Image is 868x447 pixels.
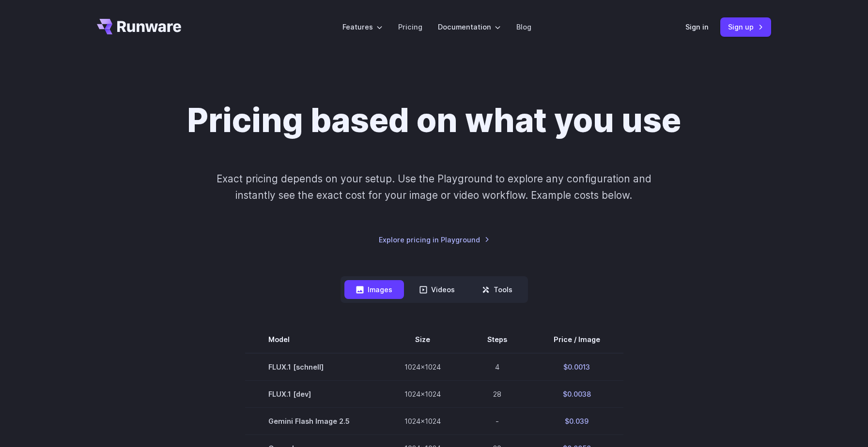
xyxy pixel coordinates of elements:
[398,21,422,32] a: Pricing
[685,21,709,32] a: Sign in
[530,381,623,408] td: $0.0038
[379,234,490,245] a: Explore pricing in Playground
[464,353,530,381] td: 4
[516,21,531,32] a: Blog
[438,21,501,32] label: Documentation
[268,416,358,427] span: Gemini Flash Image 2.5
[381,326,464,353] th: Size
[381,353,464,381] td: 1024x1024
[530,326,623,353] th: Price / Image
[381,381,464,408] td: 1024x1024
[245,326,381,353] th: Model
[198,171,670,203] p: Exact pricing depends on your setup. Use the Playground to explore any configuration and instantl...
[464,326,530,353] th: Steps
[530,353,623,381] td: $0.0013
[464,408,530,435] td: -
[97,19,181,34] a: Go to /
[381,408,464,435] td: 1024x1024
[408,280,466,299] button: Videos
[530,408,623,435] td: $0.039
[470,280,524,299] button: Tools
[464,381,530,408] td: 28
[245,381,381,408] td: FLUX.1 [dev]
[342,21,383,32] label: Features
[344,280,404,299] button: Images
[245,353,381,381] td: FLUX.1 [schnell]
[187,101,681,140] h1: Pricing based on what you use
[720,17,771,36] a: Sign up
